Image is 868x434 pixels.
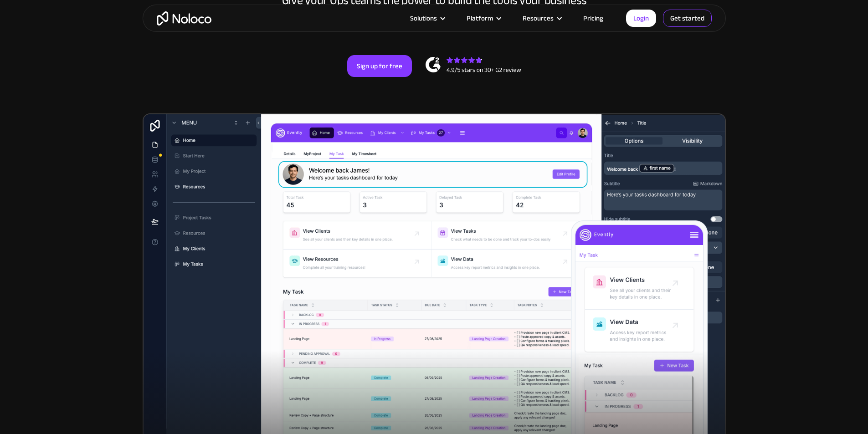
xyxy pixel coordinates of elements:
a: Sign up for free [347,55,412,77]
div: Solutions [410,12,437,24]
a: Pricing [572,12,615,24]
div: Solutions [399,12,455,24]
a: Get started [663,10,712,27]
a: Login [626,10,656,27]
a: home [157,11,211,26]
div: Platform [455,12,511,24]
div: Resources [523,12,554,24]
div: Platform [467,12,493,24]
div: Resources [511,12,572,24]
